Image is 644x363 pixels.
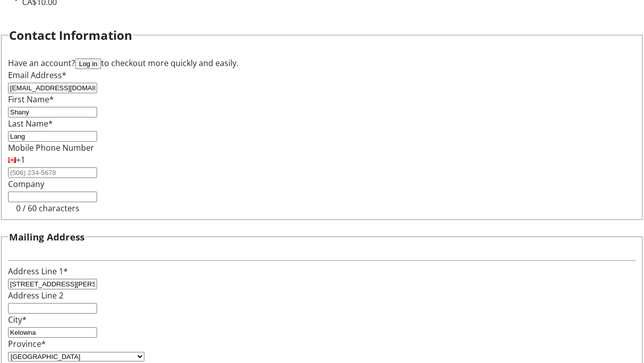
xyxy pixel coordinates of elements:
button: Log in [75,58,101,69]
h3: Mailing Address [9,230,85,244]
label: First Name* [8,94,54,105]
label: Mobile Phone Number [8,142,94,153]
label: Last Name* [8,118,53,129]
label: Province* [8,338,46,349]
input: (506) 234-5678 [8,167,97,178]
div: Have an account? to checkout more quickly and easily. [8,57,636,69]
h2: Contact Information [9,26,132,44]
label: Company [8,178,44,190]
label: City* [8,314,27,325]
input: City [8,327,97,338]
label: Address Line 2 [8,290,63,301]
label: Address Line 1* [8,266,68,277]
label: Email Address* [8,70,66,81]
tr-character-limit: 0 / 60 characters [16,203,79,214]
input: Address [8,279,97,289]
